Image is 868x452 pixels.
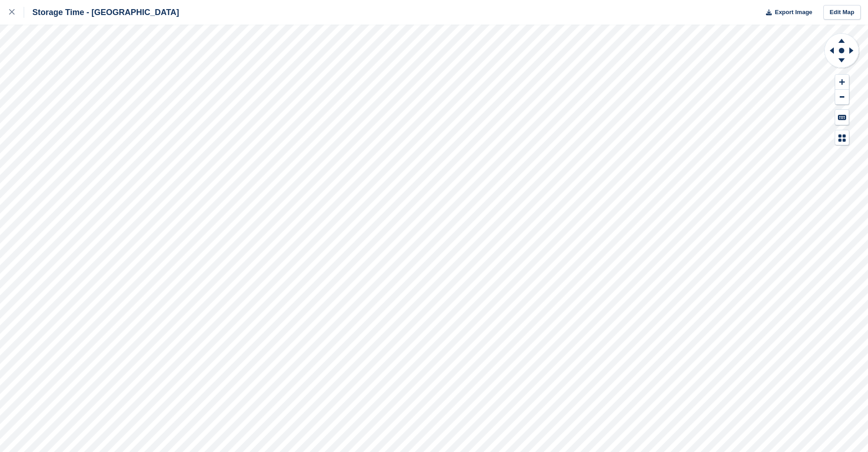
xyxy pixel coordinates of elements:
[835,130,849,145] button: Map Legend
[835,90,849,105] button: Zoom Out
[775,8,812,17] span: Export Image
[835,75,849,90] button: Zoom In
[24,7,179,18] div: Storage Time - [GEOGRAPHIC_DATA]
[835,110,849,125] button: Keyboard Shortcuts
[823,5,861,20] a: Edit Map
[760,5,812,20] button: Export Image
